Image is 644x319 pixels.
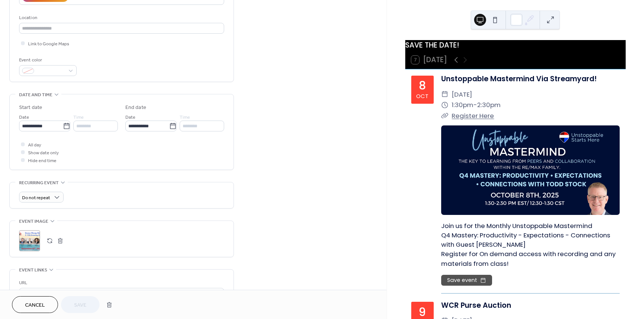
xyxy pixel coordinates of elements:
span: - [473,100,477,110]
div: Oct [416,93,428,99]
span: Time [180,113,190,121]
div: ​ [441,110,448,121]
div: Join us for the Monthly Unstoppable Mastermind Q4 Mastery: Productivity - Expectations - Connecti... [441,221,620,268]
div: URL [19,279,223,287]
div: Event color [19,56,75,64]
span: [DATE] [452,89,472,100]
button: Cancel [12,296,58,313]
div: ​ [441,100,448,110]
span: Link to Google Maps [28,40,69,48]
a: WCR Purse Auction [441,300,511,310]
div: 9 [419,307,426,318]
a: Unstoppable Mastermind Via Streamyard! [441,74,597,84]
div: SAVE THE DATE! [405,40,626,51]
span: Event image [19,218,48,225]
span: 2:30pm [477,100,501,110]
button: Save event [441,275,492,286]
div: ; [19,230,40,251]
span: Cancel [25,301,45,309]
span: Recurring event [19,179,59,187]
a: Register Here [452,111,494,120]
span: Date and time [19,91,52,99]
span: Event links [19,266,47,274]
span: Hide end time [28,157,57,165]
span: Do not repeat [22,194,50,202]
span: Show date only [28,149,59,157]
div: ​ [441,89,448,100]
div: 8 [419,80,426,91]
span: All day [28,141,41,149]
div: Start date [19,104,42,112]
div: Location [19,14,223,22]
span: 1:30pm [452,100,473,110]
span: Date [125,113,135,121]
span: Time [73,113,84,121]
div: End date [125,104,146,112]
span: Date [19,113,29,121]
